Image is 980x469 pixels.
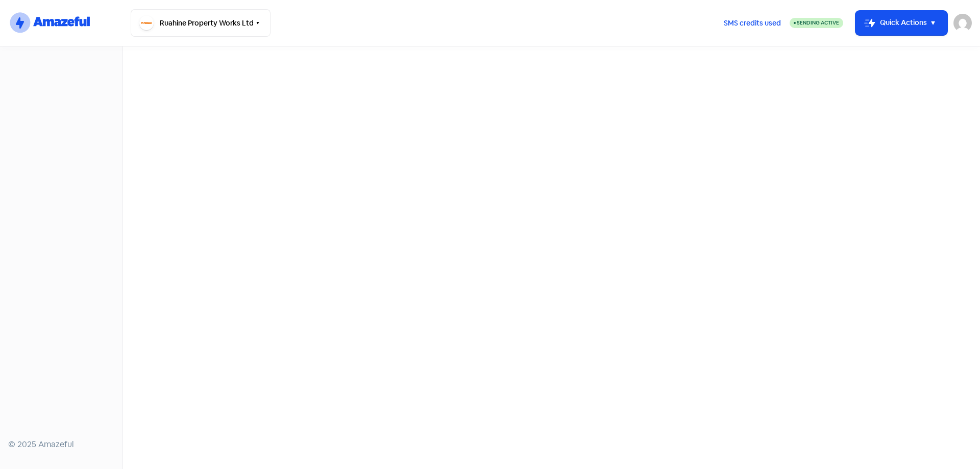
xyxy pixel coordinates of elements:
button: Ruahine Property Works Ltd [131,9,271,37]
div: © 2025 Amazeful [8,438,114,451]
a: SMS credits used [715,17,790,28]
span: SMS credits used [724,18,781,29]
button: Quick Actions [855,11,947,35]
span: Sending Active [797,19,839,26]
a: Sending Active [790,17,843,29]
img: User [953,14,972,32]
